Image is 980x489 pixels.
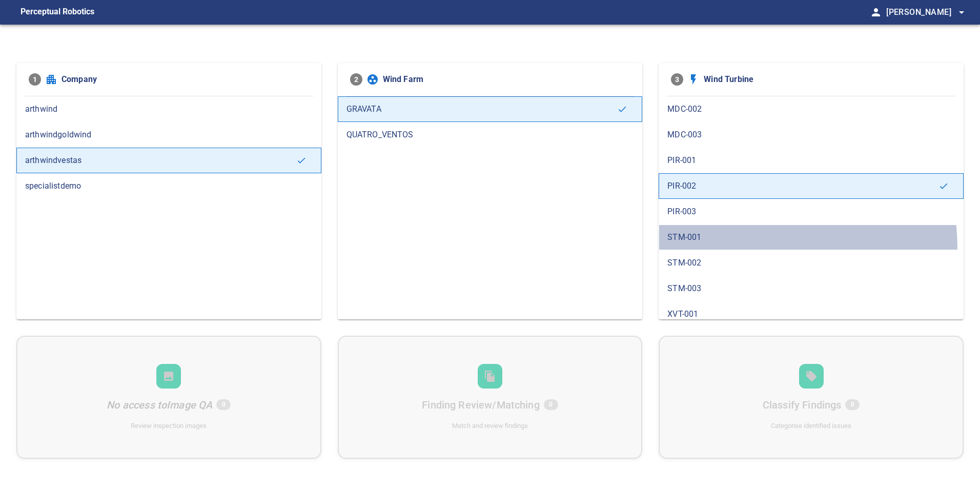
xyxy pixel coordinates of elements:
span: arthwindvestas [25,154,296,167]
div: PIR-002 [659,173,964,199]
div: arthwind [16,96,321,122]
span: 3 [671,73,683,86]
span: Wind Farm [383,73,630,86]
div: XVT-001 [659,301,964,327]
span: XVT-001 [667,308,955,320]
span: PIR-001 [667,154,955,167]
div: MDC-003 [659,122,964,148]
span: 2 [350,73,362,86]
span: STM-003 [667,282,955,295]
div: MDC-002 [659,96,964,122]
span: QUATRO_VENTOS [346,129,634,141]
div: QUATRO_VENTOS [338,122,643,148]
span: 1 [29,73,41,86]
div: PIR-003 [659,199,964,225]
span: PIR-003 [667,206,955,218]
span: STM-001 [667,231,955,243]
div: arthwindvestas [16,148,321,173]
div: arthwindgoldwind [16,122,321,148]
span: MDC-002 [667,103,955,115]
span: Wind Turbine [704,73,951,86]
span: PIR-002 [667,180,938,192]
span: STM-002 [667,257,955,269]
span: arthwind [25,103,313,115]
figcaption: Perceptual Robotics [21,4,94,21]
div: PIR-001 [659,148,964,173]
span: arthwindgoldwind [25,129,313,141]
div: STM-001 [659,225,964,250]
span: [PERSON_NAME] [886,5,968,19]
button: [PERSON_NAME] [882,2,968,23]
div: STM-003 [659,276,964,301]
span: MDC-003 [667,129,955,141]
div: specialistdemo [16,173,321,199]
span: specialistdemo [25,180,313,192]
span: arrow_drop_down [955,6,968,18]
div: STM-002 [659,250,964,276]
div: GRAVATA [338,96,643,122]
span: person [870,6,882,18]
span: Company [62,73,309,86]
span: GRAVATA [346,103,618,115]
